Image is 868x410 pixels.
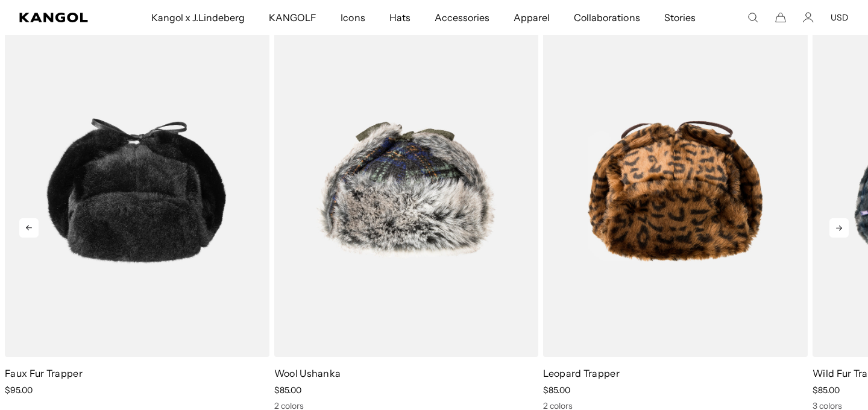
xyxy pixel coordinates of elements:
button: Cart [775,12,786,23]
img: Wool Ushanka [274,25,539,357]
span: $95.00 [5,385,33,396]
summary: Search here [747,12,758,23]
a: Kangol [19,13,99,22]
span: $85.00 [813,385,840,396]
span: $85.00 [274,385,301,396]
a: Leopard Trapper [543,367,620,379]
a: Faux Fur Trapper [5,367,83,379]
img: Leopard Trapper [543,25,808,357]
a: Wool Ushanka [274,367,341,379]
a: Account [803,12,814,23]
span: $85.00 [543,385,570,396]
button: USD [831,12,849,23]
img: Faux Fur Trapper [5,25,269,357]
